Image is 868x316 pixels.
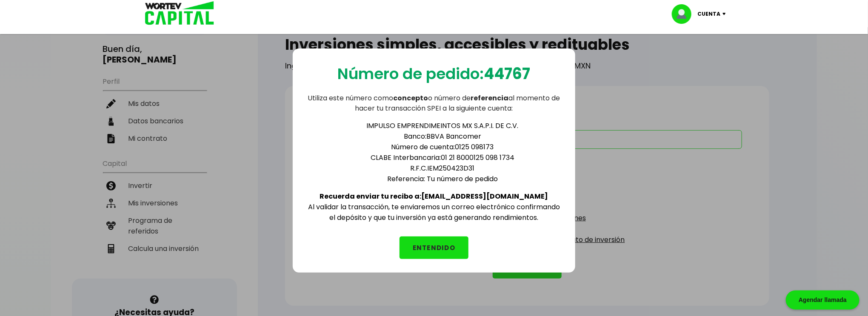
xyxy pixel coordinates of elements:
[484,63,531,85] b: 44767
[786,290,859,310] div: Agendar llamada
[323,163,562,174] li: R.F.C. IEM250423D31
[323,131,562,142] li: Banco: BBVA Bancomer
[306,114,562,223] div: Al validar la transacción, te enviaremos un correo electrónico confirmando el depósito y que tu i...
[720,13,732,15] img: icon-down
[323,174,562,184] li: Referencia: Tu número de pedido
[320,191,548,201] b: Recuerda enviar tu recibo a: [EMAIL_ADDRESS][DOMAIN_NAME]
[471,93,509,103] b: referencia
[323,152,562,163] li: CLABE Interbancaria: 01 21 8000125 098 1734
[306,93,562,114] p: Utiliza este número como o número de al momento de hacer tu transacción SPEI a la siguiente cuenta:
[672,4,697,24] img: profile-image
[338,62,531,85] p: Número de pedido:
[323,142,562,152] li: Número de cuenta: 0125 098173
[697,8,720,20] p: Cuenta
[400,236,468,259] button: ENTENDIDO
[323,120,562,131] li: IMPULSO EMPRENDIMEINTOS MX S.A.P.I. DE C.V.
[394,93,428,103] b: concepto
